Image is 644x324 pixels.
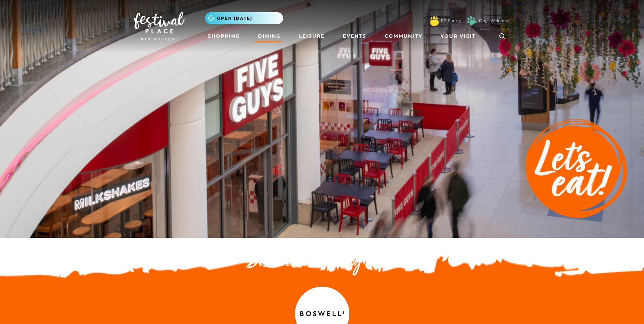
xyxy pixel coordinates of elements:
span: Open [DATE] [217,15,252,21]
a: Dining [255,30,283,42]
a: Community [382,30,425,42]
button: Open [DATE] [205,12,283,24]
a: Events [340,30,369,42]
a: Your Visit [438,30,482,42]
a: Leisure [296,30,327,42]
a: FP Family [441,18,461,24]
h2: Discover something new... [134,251,511,273]
img: Festival Place Logo [134,12,185,40]
a: Shopping [205,30,243,42]
span: Your Visit [441,33,476,40]
a: Dogs Welcome! [479,18,511,24]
